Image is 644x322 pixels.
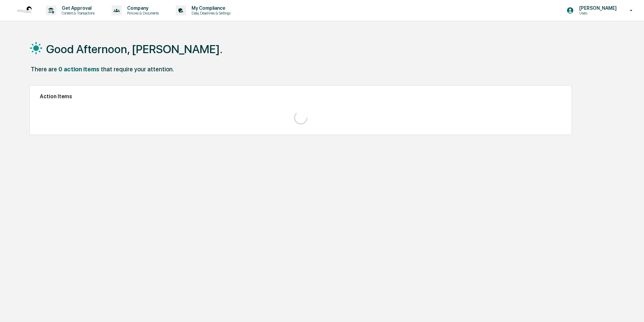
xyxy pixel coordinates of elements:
[574,11,620,15] p: Users
[186,11,234,15] p: Data, Deadlines & Settings
[122,5,162,11] p: Company
[58,66,99,73] div: 0 action items
[56,5,98,11] p: Get Approval
[40,93,561,100] h2: Action Items
[122,11,162,15] p: Policies & Documents
[46,42,223,56] h1: Good Afternoon, [PERSON_NAME].
[186,5,234,11] p: My Compliance
[16,2,32,19] img: logo
[56,11,98,15] p: Content & Transactions
[31,66,57,73] div: There are
[574,5,620,11] p: [PERSON_NAME]
[101,66,174,73] div: that require your attention.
